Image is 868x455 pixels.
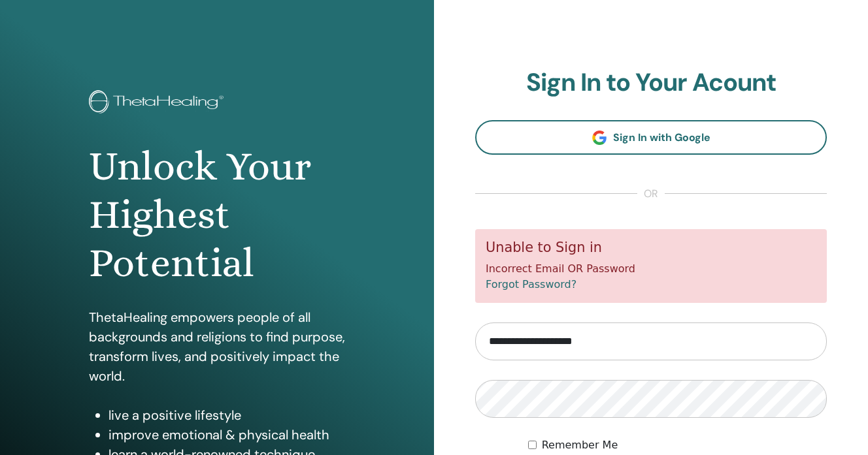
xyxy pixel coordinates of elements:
a: Forgot Password? [486,278,576,290]
div: Incorrect Email OR Password [475,229,827,303]
div: Keep me authenticated indefinitely or until I manually logout [528,437,827,453]
a: Sign In with Google [475,120,827,155]
h5: Unable to Sign in [486,240,816,256]
h1: Unlock Your Highest Potential [89,142,346,288]
h2: Sign In to Your Acount [475,68,827,98]
span: or [637,186,665,202]
span: Sign In with Google [613,131,710,144]
li: improve emotional & physical health [108,425,346,445]
p: ThetaHealing empowers people of all backgrounds and religions to find purpose, transform lives, a... [89,307,346,386]
label: Remember Me [542,437,618,453]
li: live a positive lifestyle [108,405,346,425]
